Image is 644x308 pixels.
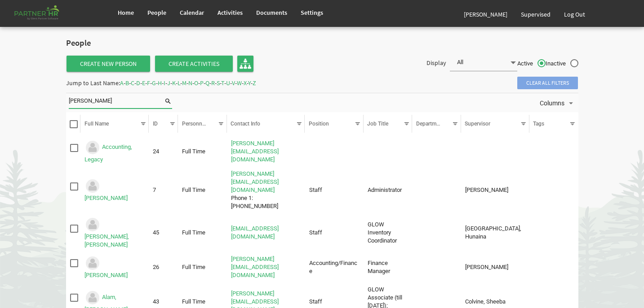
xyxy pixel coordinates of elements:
[221,79,224,87] span: T
[517,77,578,89] span: Clear all filters
[217,79,220,87] span: S
[84,217,101,233] img: Could not locate image
[305,138,363,166] td: column header Position
[67,56,150,72] a: Create New Person
[200,79,204,87] span: P
[84,144,132,163] a: Accounting, Legacy
[80,253,149,281] td: Akter, Shelina is template cell column header Full Name
[155,56,233,72] span: Create Activities
[66,253,81,281] td: checkbox
[80,215,149,251] td: Aiub, Mohammad Zamir is template cell column header Full Name
[182,121,219,127] span: Personnel Type
[125,79,129,87] span: B
[461,138,529,166] td: column header Supervisor
[457,2,514,27] a: [PERSON_NAME]
[305,168,363,212] td: Staff column header Position
[231,170,279,193] a: [PERSON_NAME][EMAIL_ADDRESS][DOMAIN_NAME]
[412,215,461,251] td: column header Departments
[66,138,81,166] td: checkbox
[66,168,81,212] td: checkbox
[364,253,413,281] td: Finance Manager column header Job Title
[142,79,145,87] span: E
[539,98,565,109] span: Columns
[180,9,204,17] span: Calendar
[172,79,176,87] span: K
[147,9,166,17] span: People
[231,256,279,278] a: [PERSON_NAME][EMAIL_ADDRESS][DOMAIN_NAME]
[164,96,172,106] span: search
[66,76,256,90] div: Jump to Last Name: - - - - - - - - - - - - - - - - - - - - - - - - -
[227,168,305,212] td: momena@newcircles.caPhone 1: 416-422-2591 x209 is template cell column header Contact Info
[149,138,178,166] td: 24 column header ID
[178,79,180,87] span: L
[231,121,260,127] span: Contact Info
[364,168,413,212] td: Administrator column header Job Title
[167,79,170,87] span: J
[194,79,198,87] span: O
[178,215,227,251] td: Full Time column header Personnel Type
[227,138,305,166] td: Colleen.W@legacyaccounting.com is template cell column header Contact Info
[529,168,578,212] td: column header Tags
[182,79,187,87] span: M
[84,233,129,248] a: [PERSON_NAME], [PERSON_NAME]
[412,253,461,281] td: column header Departments
[521,10,551,18] span: Supervised
[240,58,251,69] img: org-chart.svg
[178,168,227,212] td: Full Time column header Personnel Type
[309,121,329,127] span: Position
[514,2,557,27] a: Supervised
[218,9,243,17] span: Activities
[227,215,305,251] td: zamir@newcircles.ca is template cell column header Contact Info
[149,168,178,212] td: 7 column header ID
[227,253,305,281] td: shelina@newcircles.ca is template cell column header Contact Info
[248,79,251,87] span: Y
[231,140,279,163] a: [PERSON_NAME][EMAIL_ADDRESS][DOMAIN_NAME]
[66,39,140,48] h2: People
[416,121,447,127] span: Departments
[529,138,578,166] td: column header Tags
[533,121,544,127] span: Tags
[149,253,178,281] td: 26 column header ID
[80,138,149,166] td: Accounting, Legacy is template cell column header Full Name
[149,215,178,251] td: 45 column header ID
[84,139,101,156] img: Could not locate image
[84,178,101,194] img: Could not locate image
[538,93,577,112] div: Columns
[256,9,287,17] span: Documents
[305,215,363,251] td: Staff column header Position
[178,253,227,281] td: Full Time column header Personnel Type
[461,215,529,251] td: Kamran, Hunaina column header Supervisor
[147,79,150,87] span: F
[305,253,363,281] td: Accounting/Finance column header Position
[80,168,149,212] td: Ahmed, Momena is template cell column header Full Name
[364,138,413,166] td: column header Job Title
[253,79,256,87] span: Z
[517,60,546,68] span: Active
[158,79,162,87] span: H
[118,9,134,17] span: Home
[237,79,242,87] span: W
[461,168,529,212] td: Groff, Phil column header Supervisor
[178,138,227,166] td: Full Time column header Personnel Type
[546,60,578,68] span: Inactive
[84,290,101,306] img: Could not locate image
[461,253,529,281] td: Groff, Phil column header Supervisor
[205,79,209,87] span: Q
[538,97,577,109] button: Columns
[237,56,253,72] a: Organisation Chart
[426,59,446,67] span: Display
[465,121,490,127] span: Supervisor
[232,79,235,87] span: V
[557,2,592,27] a: Log Out
[529,215,578,251] td: column header Tags
[84,121,109,127] span: Full Name
[412,138,461,166] td: column header Departments
[84,272,128,278] a: [PERSON_NAME]
[84,255,101,271] img: Could not locate image
[412,168,461,212] td: column header Departments
[66,215,81,251] td: checkbox
[244,79,247,87] span: X
[136,79,140,87] span: D
[367,121,388,127] span: Job Title
[164,79,165,87] span: I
